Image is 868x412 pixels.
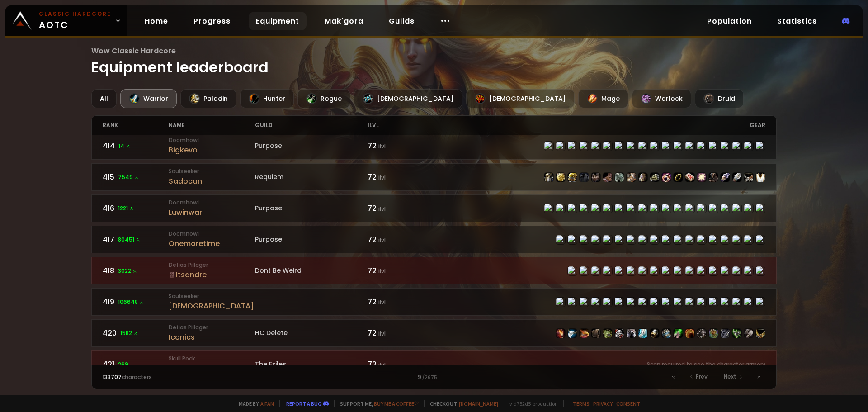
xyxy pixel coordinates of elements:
[91,194,777,222] a: 4161221 DoomhowlLuwinwarPurpose72 ilvlitem-12640item-18404item-19878item-38item-19822item-19823it...
[118,360,135,369] span: 269
[568,173,577,182] img: item-14552
[180,89,236,108] div: Paladin
[169,292,255,300] small: Soulseeker
[615,173,624,182] img: item-16732
[368,265,434,276] div: 72
[317,12,371,30] a: Mak'gora
[169,261,255,269] small: Defias Pillager
[697,173,706,182] img: item-17774
[118,173,139,181] span: 7549
[632,89,691,108] div: Warlock
[268,373,599,381] div: 9
[255,328,368,338] div: HC Delete
[650,173,659,182] img: item-16863
[103,373,269,381] div: characters
[286,400,321,407] a: Report a bug
[591,173,600,182] img: item-18503
[169,269,255,280] div: Itsandre
[91,132,777,160] a: 41414 DoomhowlBigkevoPurpose72 ilvlitem-19372item-18404item-19394item-10055item-11726item-19823it...
[91,45,777,57] span: Wow Classic Hardcore
[378,298,386,306] small: ilvl
[544,173,553,182] img: item-16731
[118,142,131,150] span: 14
[459,400,498,407] a: [DOMAIN_NAME]
[91,319,777,347] a: 4201582 Defias PillagerIconicsHC Delete72 ilvlitem-21329item-18404item-21330item-38item-19822item...
[120,329,138,337] span: 1582
[378,330,386,337] small: ilvl
[91,163,777,191] a: 4157549 SoulseekerSadocanRequiem72 ilvlitem-16731item-17065item-14552item-4333item-18503item-1686...
[466,89,575,108] div: [DEMOGRAPHIC_DATA]
[169,230,255,238] small: Doomhowl
[137,12,175,30] a: Home
[169,116,255,135] div: name
[169,355,255,363] small: Skull Rock
[378,142,386,150] small: ilvl
[103,116,169,135] div: rank
[255,204,368,213] div: Purpose
[744,173,753,182] img: item-12651
[638,173,647,182] img: item-12936
[378,174,386,181] small: ilvl
[724,373,736,381] span: Next
[249,12,307,30] a: Equipment
[580,329,589,338] img: item-21330
[91,257,777,284] a: 4183022 Defias PillagerItsandreDont Be Weird72 ilvlitem-12640item-19856item-12927item-18503item-2...
[118,236,141,244] span: 80451
[103,265,169,276] div: 418
[378,205,386,213] small: ilvl
[91,350,777,378] a: 421269 Skull RockThathumanThe Exiles72 ilvlScan required to see the character armory
[378,267,386,275] small: ilvl
[591,329,600,338] img: item-38
[721,173,730,182] img: item-12940
[118,267,137,275] span: 3022
[39,10,111,18] small: Classic Hardcore
[368,116,434,135] div: ilvl
[638,329,647,338] img: item-21333
[756,329,765,338] img: item-21459
[91,226,777,253] a: 41780451 DoomhowlOnemoretimePurpose72 ilvlitem-19372item-18404item-21330item-4335item-21331item-1...
[685,173,694,182] img: item-19120
[103,234,169,245] div: 417
[368,296,434,308] div: 72
[674,329,683,338] img: item-19432
[118,298,144,306] span: 106648
[685,329,694,338] img: item-21203
[169,238,255,249] div: Onemoretime
[255,116,368,135] div: guild
[120,89,177,108] div: Warrior
[169,199,255,207] small: Doomhowl
[5,5,127,36] a: Classic HardcoreAOTC
[697,329,706,338] img: item-13965
[616,400,640,407] a: Consent
[118,204,134,213] span: 1221
[504,400,558,407] span: v. d752d5 - production
[186,12,238,30] a: Progress
[674,173,683,182] img: item-18500
[169,207,255,218] div: Luwinwar
[354,89,462,108] div: [DEMOGRAPHIC_DATA]
[615,329,624,338] img: item-21503
[580,173,589,182] img: item-4333
[103,373,122,381] span: 133707
[650,329,659,338] img: item-19824
[696,373,708,381] span: Prev
[434,116,765,135] div: gear
[91,89,117,108] div: All
[169,300,255,312] div: [DEMOGRAPHIC_DATA]
[169,144,255,156] div: Bigkevo
[647,360,765,369] small: Scan required to see the character armory
[378,361,386,369] small: ilvl
[169,363,255,374] div: Thathuman
[603,173,612,182] img: item-16864
[700,12,759,30] a: Population
[732,329,741,338] img: item-21392
[169,323,255,331] small: Defias Pillager
[103,327,169,339] div: 420
[744,329,753,338] img: item-22816
[368,327,434,339] div: 72
[593,400,613,407] a: Privacy
[240,89,294,108] div: Hunter
[578,89,628,108] div: Mage
[709,329,718,338] img: item-22954
[627,173,636,182] img: item-18806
